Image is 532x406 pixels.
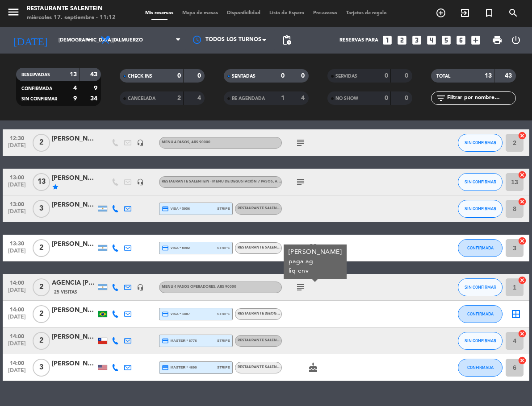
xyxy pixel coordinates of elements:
[436,74,450,79] span: TOTAL
[273,180,294,183] span: , ARS 95000
[33,359,50,377] span: 3
[6,287,28,298] span: [DATE]
[238,207,349,210] span: RESTAURANTE SALENTEIN - Menu de Degustación 7 pasos
[505,73,514,79] strong: 43
[6,331,28,341] span: 14:00
[465,206,496,211] span: SIN CONFIRMAR
[162,205,169,212] i: credit_card
[405,95,410,101] strong: 0
[70,71,77,78] strong: 13
[518,276,527,285] i: cancel
[440,34,452,46] i: looks_5
[6,199,28,209] span: 13:00
[238,365,370,369] span: RESTAURANTE SALENTEIN - Menu de Degustación 7 pasos
[465,179,496,184] span: SIN CONFIRMAR
[6,341,28,351] span: [DATE]
[137,178,144,186] i: headset_mic
[52,173,96,183] div: [PERSON_NAME]
[467,245,494,250] span: CONFIRMADA
[301,95,306,101] strong: 4
[467,365,494,370] span: CONFIRMADA
[232,96,265,101] span: RE AGENDADA
[7,5,20,19] i: menu
[232,74,256,79] span: SENTADAS
[455,34,467,46] i: looks_6
[381,34,393,46] i: looks_one
[295,282,306,293] i: subject
[238,312,420,315] span: RESTAURANTE [GEOGRAPHIC_DATA][PERSON_NAME] ([PERSON_NAME] Salentein) - Menú de Pasos
[52,278,96,288] div: AGENCIA [PERSON_NAME]
[6,304,28,314] span: 14:00
[507,27,525,54] div: LOG OUT
[6,182,28,192] span: [DATE]
[162,364,197,371] span: master * 4690
[288,248,342,276] div: [PERSON_NAME] paga ag liq env
[446,93,515,103] input: Filtrar por nombre...
[21,97,57,101] span: SIN CONFIRMAR
[458,359,503,377] button: CONFIRMADA
[6,172,28,182] span: 13:00
[295,137,306,148] i: subject
[335,96,358,101] span: NO SHOW
[128,74,152,79] span: CHECK INS
[238,339,349,342] span: RESTAURANTE SALENTEIN - Menu de Degustación 7 pasos
[458,239,503,257] button: CONFIRMADA
[33,173,50,191] span: 13
[115,37,143,43] span: Almuerzo
[27,4,116,13] div: Restaurante Salentein
[295,177,306,187] i: subject
[465,338,496,343] span: SIN CONFIRMAR
[6,143,28,153] span: [DATE]
[458,173,503,191] button: SIN CONFIRMAR
[309,11,342,16] span: Pre-acceso
[436,93,446,104] i: filter_list
[137,139,144,146] i: headset_mic
[52,305,96,315] div: [PERSON_NAME] De [PERSON_NAME]
[458,200,503,218] button: SIN CONFIRMAR
[6,248,28,258] span: [DATE]
[339,37,378,43] span: Reservas para
[177,95,181,101] strong: 2
[458,332,503,350] button: SIN CONFIRMAR
[484,8,494,18] i: turned_in_not
[508,8,519,18] i: search
[52,183,59,191] i: star
[518,170,527,179] i: cancel
[265,11,309,16] span: Lista de Espera
[162,311,190,318] span: visa * 1887
[217,245,230,251] span: stripe
[458,278,503,296] button: SIN CONFIRMAR
[162,244,190,252] span: visa * 0002
[460,8,470,18] i: exit_to_app
[83,35,94,46] i: arrow_drop_down
[215,285,236,289] span: , ARS 90000
[217,365,230,370] span: stripe
[141,11,178,16] span: Mis reservas
[281,95,285,101] strong: 1
[162,244,169,252] i: credit_card
[458,134,503,152] button: SIN CONFIRMAR
[465,285,496,290] span: SIN CONFIRMAR
[177,73,181,79] strong: 0
[518,131,527,140] i: cancel
[162,285,236,289] span: Menu 4 pasos operadores
[162,205,190,212] span: visa * 5956
[470,34,482,46] i: add_box
[222,11,265,16] span: Disponibilidad
[511,309,521,319] i: border_all
[217,206,230,211] span: stripe
[178,11,222,16] span: Mapa de mesas
[342,11,391,16] span: Tarjetas de regalo
[162,364,169,371] i: credit_card
[301,73,306,79] strong: 0
[238,246,349,249] span: RESTAURANTE SALENTEIN - Menu de Degustación 7 pasos
[6,277,28,287] span: 14:00
[54,289,77,296] span: 25 Visitas
[33,200,50,218] span: 3
[90,95,99,102] strong: 34
[33,278,50,296] span: 2
[518,329,527,338] i: cancel
[197,95,203,101] strong: 4
[511,35,521,46] i: power_settings_new
[405,73,410,79] strong: 0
